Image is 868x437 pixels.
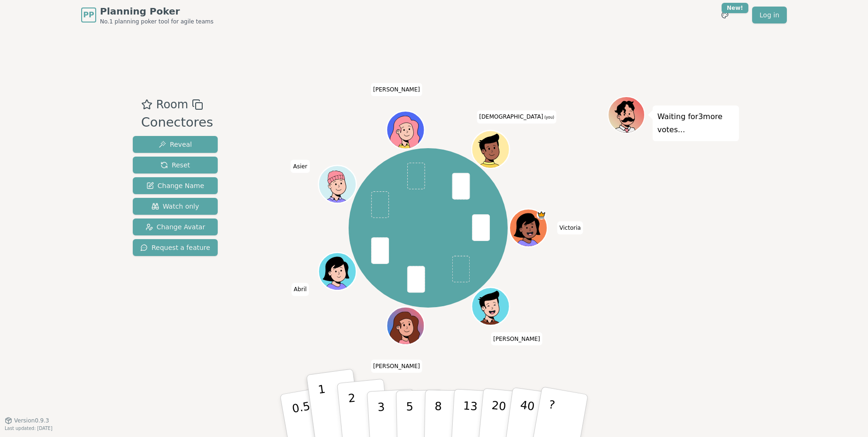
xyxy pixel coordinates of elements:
[159,140,192,149] span: Reveal
[140,243,210,252] span: Request a feature
[100,5,213,18] span: Planning Poker
[477,110,556,123] span: Click to change your name
[160,160,190,170] span: Reset
[716,7,733,23] button: New!
[83,9,94,21] span: PP
[722,3,748,13] div: New!
[141,113,213,132] div: Conectores
[81,5,213,25] a: PPPlanning PokerNo.1 planning poker tool for agile teams
[133,239,218,256] button: Request a feature
[141,96,152,113] button: Add as favourite
[371,360,422,373] span: Click to change your name
[291,160,310,173] span: Click to change your name
[491,332,542,346] span: Click to change your name
[291,283,309,296] span: Click to change your name
[152,202,199,211] span: Watch only
[5,426,53,431] span: Last updated: [DATE]
[133,177,218,194] button: Change Name
[133,198,218,215] button: Watch only
[5,417,49,424] button: Version0.9.3
[473,132,509,167] button: Click to change your avatar
[145,222,206,232] span: Change Avatar
[557,221,583,234] span: Click to change your name
[133,218,218,235] button: Change Avatar
[371,83,422,96] span: Click to change your name
[133,136,218,153] button: Reveal
[752,7,787,23] a: Log in
[537,210,546,219] span: Victoria is the host
[156,96,188,113] span: Room
[133,157,218,173] button: Reset
[146,181,204,190] span: Change Name
[543,115,555,120] span: (you)
[14,417,49,424] span: Version 0.9.3
[100,18,213,25] span: No.1 planning poker tool for agile teams
[657,110,734,136] p: Waiting for 3 more votes...
[317,383,331,434] p: 1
